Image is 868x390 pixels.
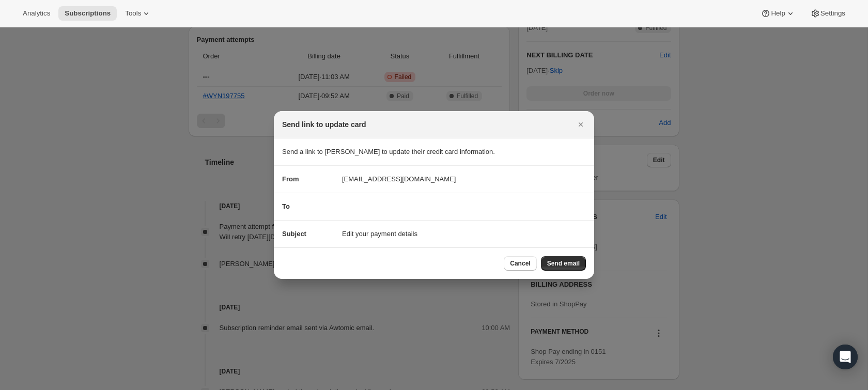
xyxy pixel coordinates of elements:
[771,9,785,18] span: Help
[547,259,580,268] span: Send email
[65,9,111,18] span: Subscriptions
[119,6,158,21] button: Tools
[23,9,50,18] span: Analytics
[504,256,536,271] button: Cancel
[282,119,366,130] h2: Send link to update card
[282,202,290,210] span: To
[282,230,306,238] span: Subject
[510,259,530,268] span: Cancel
[17,6,56,21] button: Analytics
[754,6,801,21] button: Help
[541,256,586,271] button: Send email
[342,174,456,184] span: [EMAIL_ADDRESS][DOMAIN_NAME]
[282,147,586,157] p: Send a link to [PERSON_NAME] to update their credit card information.
[282,175,299,183] span: From
[574,117,588,132] button: Close
[804,6,851,21] button: Settings
[833,345,858,369] div: Open Intercom Messenger
[125,9,141,18] span: Tools
[58,6,117,21] button: Subscriptions
[820,9,845,18] span: Settings
[342,229,417,239] span: Edit your payment details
